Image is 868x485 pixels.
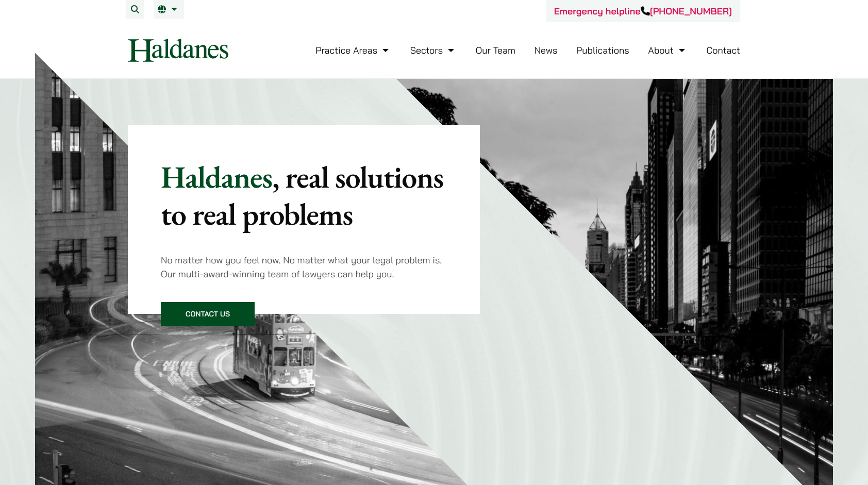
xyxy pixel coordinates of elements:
a: Our Team [476,44,515,56]
p: Haldanes [161,158,447,232]
mark: , real solutions to real problems [161,157,443,234]
a: About [648,44,687,56]
a: Contact Us [161,302,255,326]
img: Logo of Haldanes [128,39,228,62]
p: No matter how you feel now. No matter what your legal problem is. Our multi-award-winning team of... [161,253,447,281]
a: Sectors [410,44,457,56]
a: Emergency helpline[PHONE_NUMBER] [554,5,732,17]
a: Practice Areas [315,44,391,56]
a: EN [158,5,180,13]
a: Contact [706,44,740,56]
a: News [535,44,558,56]
a: Publications [576,44,629,56]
